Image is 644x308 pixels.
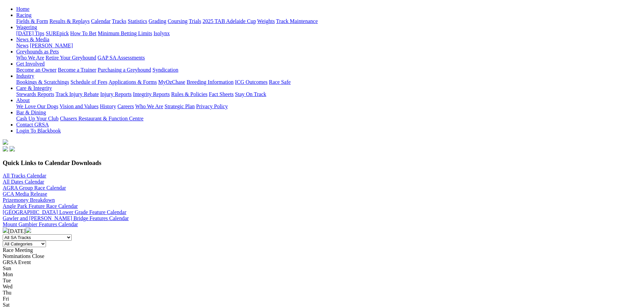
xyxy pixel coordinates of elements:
[16,67,56,73] a: Become an Owner
[16,79,69,85] a: Bookings & Scratchings
[26,228,31,233] img: chevron-right-pager-white.svg
[3,271,641,278] div: Mon
[55,91,99,97] a: Track Injury Rebate
[269,79,290,85] a: Race Safe
[3,159,641,167] h3: Quick Links to Calendar Downloads
[60,116,143,121] a: Chasers Restaurant & Function Centre
[16,49,59,54] a: Greyhounds as Pets
[3,185,66,191] a: AGRA Group Race Calendar
[70,79,107,85] a: Schedule of Fees
[3,197,55,203] a: Prizemoney Breakdown
[3,278,641,284] div: Tue
[46,55,96,61] a: Retire Your Greyhound
[187,79,234,85] a: Breeding Information
[70,30,97,36] a: How To Bet
[3,228,641,234] div: [DATE]
[16,122,49,127] a: Contact GRSA
[153,30,170,36] a: Isolynx
[16,24,37,30] a: Wagering
[158,79,185,85] a: MyOzChase
[16,6,29,12] a: Home
[133,91,170,97] a: Integrity Reports
[3,265,641,271] div: Sun
[16,18,48,24] a: Fields & Form
[3,209,126,215] a: [GEOGRAPHIC_DATA] Lower Grade Feature Calendar
[109,79,157,85] a: Applications & Forms
[3,228,8,233] img: chevron-left-pager-white.svg
[3,284,641,290] div: Wed
[3,215,129,221] a: Gawler and [PERSON_NAME] Bridge Features Calendar
[168,18,188,24] a: Coursing
[16,30,44,36] a: [DATE] Tips
[257,18,275,24] a: Weights
[16,91,641,97] div: Care & Integrity
[16,103,641,110] div: About
[16,55,44,61] a: Who We Are
[16,79,641,85] div: Industry
[59,103,98,109] a: Vision and Values
[16,37,49,42] a: News & Media
[3,191,47,197] a: GCA Media Release
[189,18,201,24] a: Trials
[100,91,132,97] a: Injury Reports
[91,18,111,24] a: Calendar
[16,116,641,122] div: Bar & Dining
[276,18,318,24] a: Track Maintenance
[16,12,31,18] a: Racing
[171,91,208,97] a: Rules & Policies
[3,302,641,308] div: Sat
[3,179,44,185] a: All Dates Calendar
[16,18,641,24] div: Racing
[16,73,34,79] a: Industry
[100,103,116,109] a: History
[30,43,73,48] a: [PERSON_NAME]
[58,67,96,73] a: Become a Trainer
[16,103,58,109] a: We Love Our Dogs
[3,290,641,296] div: Thu
[209,91,234,97] a: Fact Sheets
[3,203,78,209] a: Angle Park Feature Race Calendar
[3,259,641,265] div: GRSA Event
[112,18,126,24] a: Tracks
[98,30,152,36] a: Minimum Betting Limits
[16,116,58,121] a: Cash Up Your Club
[3,146,8,151] img: facebook.svg
[3,173,46,179] a: All Tracks Calendar
[16,91,54,97] a: Stewards Reports
[98,55,145,61] a: GAP SA Assessments
[117,103,134,109] a: Careers
[9,146,15,151] img: twitter.svg
[3,253,641,259] div: Nominations Close
[3,296,641,302] div: Fri
[49,18,90,24] a: Results & Replays
[16,97,30,103] a: About
[196,103,228,109] a: Privacy Policy
[202,18,256,24] a: 2025 TAB Adelaide Cup
[16,67,641,73] div: Get Involved
[3,139,8,145] img: logo-grsa-white.png
[16,43,641,49] div: News & Media
[3,247,641,253] div: Race Meeting
[235,91,266,97] a: Stay On Track
[16,85,52,91] a: Care & Integrity
[16,55,641,61] div: Greyhounds as Pets
[16,30,641,37] div: Wagering
[16,61,45,67] a: Get Involved
[98,67,151,73] a: Purchasing a Greyhound
[149,18,166,24] a: Grading
[16,110,46,115] a: Bar & Dining
[128,18,147,24] a: Statistics
[235,79,267,85] a: ICG Outcomes
[46,30,69,36] a: SUREpick
[16,43,28,48] a: News
[135,103,163,109] a: Who We Are
[16,128,61,134] a: Login To Blackbook
[152,67,178,73] a: Syndication
[3,221,78,227] a: Mount Gambier Features Calendar
[165,103,195,109] a: Strategic Plan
